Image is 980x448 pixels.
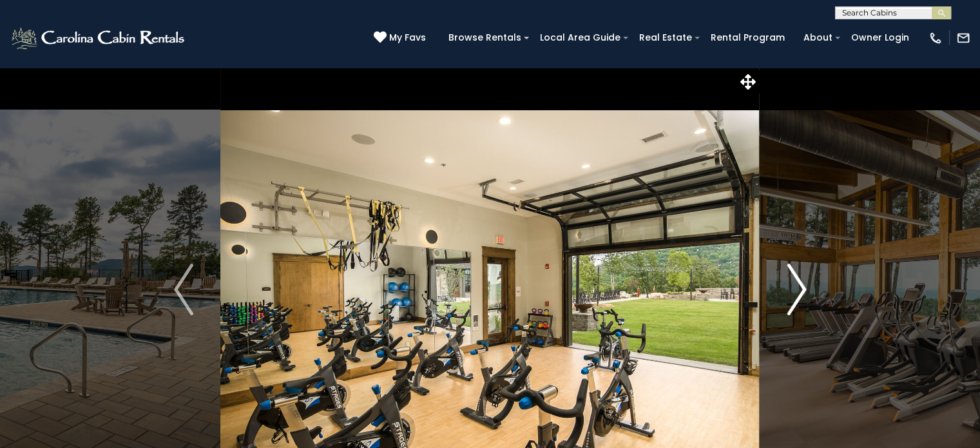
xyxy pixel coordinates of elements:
[845,28,916,48] a: Owner Login
[442,28,528,48] a: Browse Rentals
[633,28,698,48] a: Real Estate
[533,28,627,48] a: Local Area Guide
[787,264,806,315] img: arrow
[797,28,839,48] a: About
[956,31,970,45] img: mail-regular-white.png
[704,28,791,48] a: Rental Program
[374,31,429,45] a: My Favs
[389,31,426,44] span: My Favs
[928,31,943,45] img: phone-regular-white.png
[174,264,193,315] img: arrow
[10,25,188,51] img: White-1-2.png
